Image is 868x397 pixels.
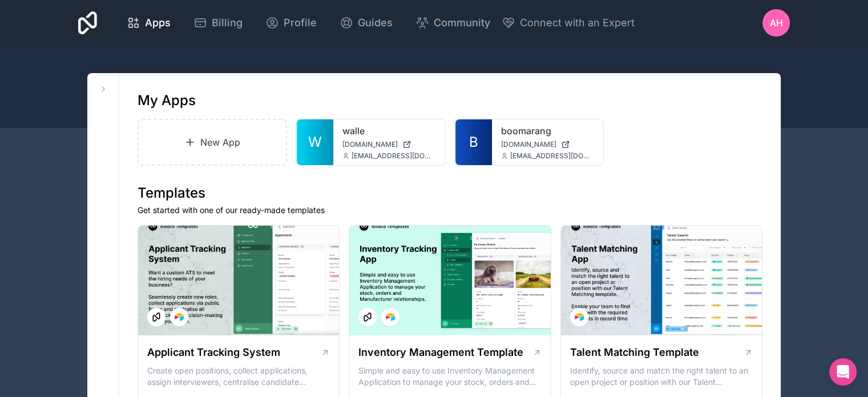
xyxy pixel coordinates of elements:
[510,151,595,161] span: [EMAIL_ADDRESS][DOMAIN_NAME]
[147,344,280,360] h1: Applicant Tracking System
[501,140,556,149] span: [DOMAIN_NAME]
[502,15,635,31] button: Connect with an Expert
[342,140,436,149] a: [DOMAIN_NAME]
[342,140,398,149] span: [DOMAIN_NAME]
[770,16,783,30] span: AH
[570,344,699,360] h1: Talent Matching Template
[469,133,478,151] span: B
[575,312,584,322] img: Airtable Logo
[330,10,402,35] a: Guides
[297,119,333,165] a: W
[138,119,287,166] a: New App
[138,184,762,202] h1: Templates
[284,15,317,31] span: Profile
[342,124,436,138] a: walle
[386,312,395,322] img: Airtable Logo
[308,133,322,151] span: W
[118,10,180,35] a: Apps
[138,204,762,216] p: Get started with one of our ready-made templates
[829,358,857,386] div: Open Intercom Messenger
[358,344,523,360] h1: Inventory Management Template
[352,151,436,161] span: [EMAIL_ADDRESS][DOMAIN_NAME]
[256,10,326,35] a: Profile
[501,124,595,138] a: boomarang
[434,15,490,31] span: Community
[147,365,330,388] p: Create open positions, collect applications, assign interviewers, centralise candidate feedback a...
[175,312,184,322] img: Airtable Logo
[184,10,252,35] a: Billing
[570,365,753,388] p: Identify, source and match the right talent to an open project or position with our Talent Matchi...
[406,10,499,35] a: Community
[520,15,635,31] span: Connect with an Expert
[501,140,595,149] a: [DOMAIN_NAME]
[455,119,492,165] a: B
[358,15,393,31] span: Guides
[358,365,541,388] p: Simple and easy to use Inventory Management Application to manage your stock, orders and Manufact...
[138,91,196,110] h1: My Apps
[145,15,171,31] span: Apps
[212,15,243,31] span: Billing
